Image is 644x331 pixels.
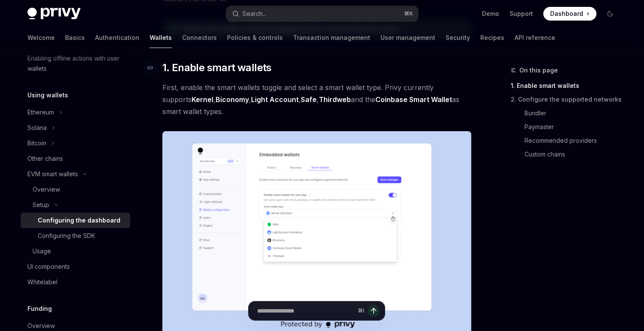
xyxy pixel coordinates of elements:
a: Safe [301,95,317,104]
div: EVM smart wallets [27,169,78,179]
a: Transaction management [293,27,370,48]
a: Authentication [95,27,139,48]
a: Bundler [511,106,624,120]
a: Biconomy [216,95,249,104]
div: Configuring the dashboard [38,215,120,226]
div: Other chains [27,153,63,164]
button: Toggle Ethereum section [21,105,130,120]
a: Navigate to header [145,61,162,75]
h5: Using wallets [27,90,68,100]
div: Bitcoin [27,138,46,148]
div: Ethereum [27,107,54,117]
a: UI components [21,259,130,274]
img: dark logo [27,8,81,20]
a: Recipes [480,27,504,48]
a: API reference [515,27,555,48]
a: Welcome [27,27,55,48]
span: 1. Enable smart wallets [162,61,272,75]
div: Overview [27,321,55,331]
a: Recommended providers [511,134,624,147]
a: Wallets [150,27,172,48]
h5: Funding [27,304,52,314]
span: ⌘ K [404,10,413,17]
a: Overview [21,182,130,197]
div: Configuring the SDK [38,231,95,241]
span: Dashboard [550,9,583,18]
a: Configuring the SDK [21,228,130,244]
div: UI components [27,262,70,272]
a: 1. Enable smart wallets [511,79,624,93]
a: Coinbase Smart Wallet [375,95,452,104]
a: Demo [482,9,499,18]
button: Toggle Solana section [21,120,130,135]
a: 2. Configure the supported networks [511,93,624,106]
div: Solana [27,123,47,133]
a: Basics [65,27,85,48]
a: User management [380,27,435,48]
button: Open search [226,6,418,21]
div: Usage [33,246,51,256]
a: Paymaster [511,120,624,134]
a: Kernel [192,95,213,104]
a: Connectors [182,27,217,48]
div: Search... [243,9,267,19]
span: On this page [519,65,558,75]
a: Thirdweb [319,95,351,104]
span: First, enable the smart wallets toggle and select a smart wallet type. Privy currently supports ,... [162,81,471,117]
button: Toggle Setup section [21,197,130,213]
div: Setup [33,200,49,210]
a: Whitelabel [21,274,130,290]
a: Usage [21,244,130,259]
a: Custom chains [511,147,624,161]
div: Whitelabel [27,277,57,287]
a: Support [509,9,533,18]
a: Other chains [21,151,130,166]
a: Dashboard [543,7,596,21]
a: Security [446,27,470,48]
button: Toggle dark mode [603,7,617,21]
button: Toggle Bitcoin section [21,135,130,151]
div: Enabling offline actions with user wallets [27,53,125,74]
a: Policies & controls [227,27,283,48]
div: Overview [33,184,60,195]
a: Configuring the dashboard [21,213,130,228]
button: Toggle EVM smart wallets section [21,166,130,182]
button: Send message [368,305,380,317]
input: Ask a question... [257,301,354,320]
a: Enabling offline actions with user wallets [21,51,130,76]
a: Light Account [251,95,299,104]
